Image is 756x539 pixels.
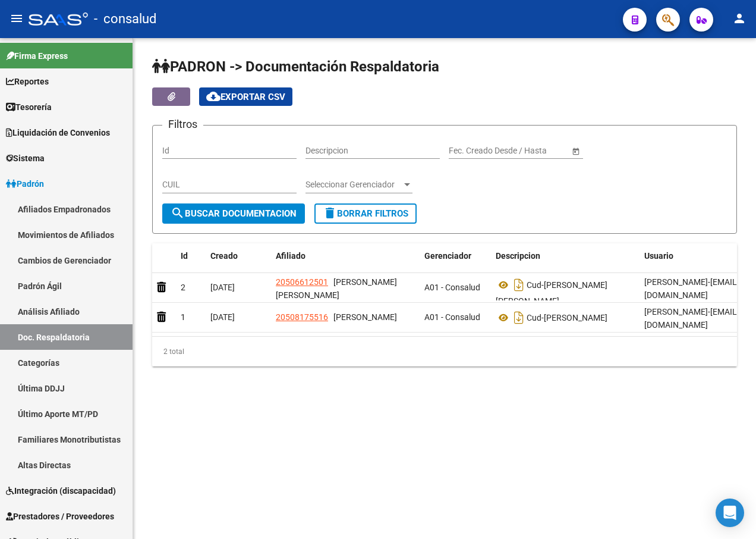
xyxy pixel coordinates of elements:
span: [DATE] [210,283,235,292]
h3: Filtros [162,116,203,133]
span: Usuario [644,251,673,261]
span: Cud-[PERSON_NAME] [527,313,607,322]
span: 2 [181,283,185,292]
span: Seleccionar Gerenciador [305,180,402,190]
mat-icon: cloud_download [206,89,220,104]
button: Exportar CSV [199,87,292,106]
span: 1 [181,312,185,322]
i: Descargar documento [511,275,527,294]
span: [PERSON_NAME] [644,307,708,316]
span: Integración (discapacidad) [6,484,116,497]
div: 2 total [152,337,737,366]
span: Borrar Filtros [323,208,408,219]
div: Open Intercom Messenger [716,499,744,527]
button: Open calendar [569,145,582,157]
span: Firma Express [6,49,68,62]
span: Cud-[PERSON_NAME] [PERSON_NAME] [496,280,607,306]
span: A01 - Consalud [424,283,480,292]
span: Exportar CSV [206,92,285,102]
span: [PERSON_NAME] [644,277,708,287]
datatable-header-cell: Gerenciador [420,243,491,269]
input: End date [496,146,554,156]
span: Reportes [6,75,49,88]
i: Descargar documento [511,308,527,327]
span: [PERSON_NAME] [333,312,397,322]
span: Sistema [6,152,45,165]
span: PADRON -> Documentación Respaldatoria [152,58,439,75]
span: - consalud [94,6,156,32]
mat-icon: menu [10,11,24,26]
datatable-header-cell: Descripcion [491,243,640,269]
span: Padrón [6,177,44,190]
span: Buscar Documentacion [171,208,297,219]
input: Start date [449,146,486,156]
datatable-header-cell: Id [176,243,206,269]
span: Descripcion [496,251,540,261]
mat-icon: person [732,11,746,26]
mat-icon: delete [323,206,337,220]
span: Id [181,251,188,261]
span: Liquidación de Convenios [6,126,110,139]
span: A01 - Consalud [424,312,480,322]
span: Gerenciador [424,251,471,261]
datatable-header-cell: Afiliado [271,243,420,269]
mat-icon: search [171,206,185,220]
button: Buscar Documentacion [162,203,305,224]
span: Prestadores / Proveedores [6,510,114,523]
button: Borrar Filtros [314,203,417,224]
span: Creado [210,251,238,261]
datatable-header-cell: Creado [206,243,271,269]
span: 20508175516 [276,312,328,322]
span: Afiliado [276,251,305,261]
span: [PERSON_NAME] [PERSON_NAME] [276,277,397,300]
span: 20506612501 [276,277,328,287]
span: [DATE] [210,312,235,322]
span: Tesorería [6,101,52,114]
